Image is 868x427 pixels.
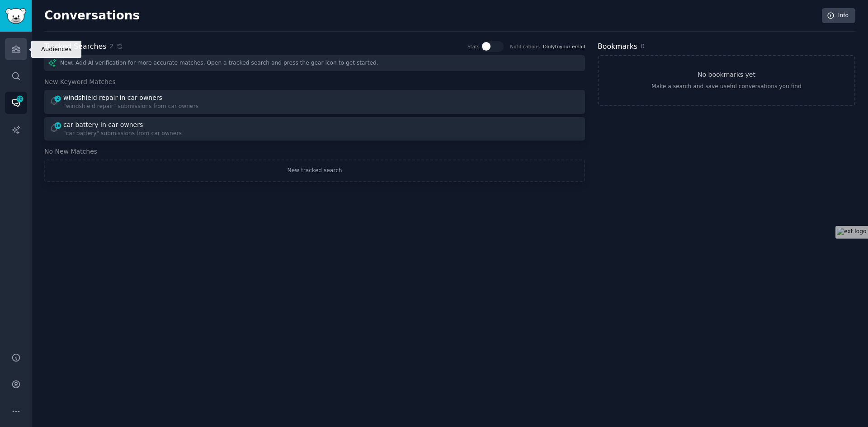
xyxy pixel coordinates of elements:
h2: Conversations [44,9,140,23]
div: windshield repair in car owners [63,93,162,103]
div: New: Add AI verification for more accurate matches. Open a tracked search and press the gear icon... [44,55,585,71]
h3: No bookmarks yet [698,70,755,80]
img: GummySearch logo [5,8,26,24]
span: 20 [16,96,24,102]
div: Make a search and save useful conversations you find [651,83,802,91]
div: Stats [467,43,480,50]
h2: Tracked Searches [44,41,106,52]
div: Notifications [510,43,540,50]
div: "car battery" submissions from car owners [63,130,182,138]
a: New tracked search [44,160,585,182]
span: 0 [641,42,645,50]
h2: Bookmarks [598,41,637,52]
span: 18 [54,122,62,129]
span: 2 [54,95,62,102]
div: "windshield repair" submissions from car owners [63,103,198,111]
a: 20 [5,92,27,114]
a: Info [822,8,855,23]
a: 2windshield repair in car owners"windshield repair" submissions from car owners [44,90,585,114]
a: No bookmarks yetMake a search and save useful conversations you find [598,55,855,106]
a: 18car battery in car owners"car battery" submissions from car owners [44,117,585,141]
a: Dailytoyour email [543,44,585,49]
span: 2 [109,42,113,51]
span: No New Matches [44,147,97,156]
span: New Keyword Matches [44,77,116,87]
div: car battery in car owners [63,120,143,130]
